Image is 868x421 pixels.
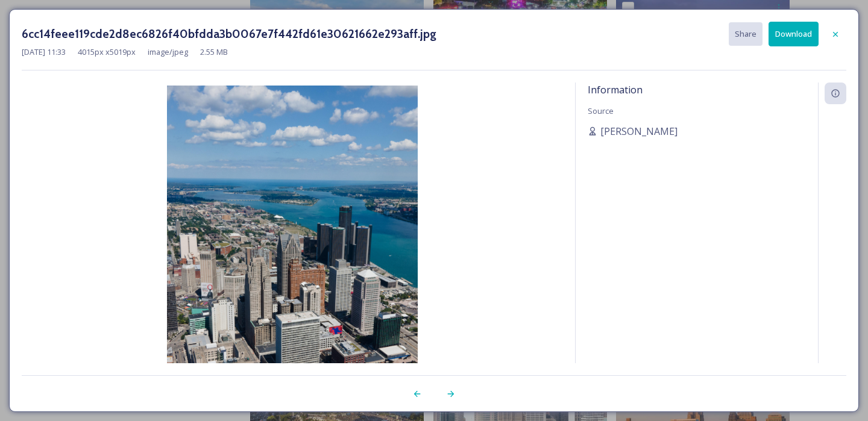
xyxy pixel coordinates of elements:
span: [PERSON_NAME] [600,124,678,139]
span: image/jpeg [148,46,188,58]
span: Source [588,105,614,116]
span: 4015 px x 5019 px [78,46,136,58]
button: Share [729,22,763,46]
span: 2.55 MB [200,46,228,58]
span: [DATE] 11:33 [22,46,66,58]
h3: 6cc14feee119cde2d8ec6826f40bfdda3b0067e7f442fd61e30621662e293aff.jpg [22,25,436,43]
img: 6cc14feee119cde2d8ec6826f40bfdda3b0067e7f442fd61e30621662e293aff.jpg [22,86,563,398]
button: Download [769,22,819,46]
span: Information [588,83,643,96]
